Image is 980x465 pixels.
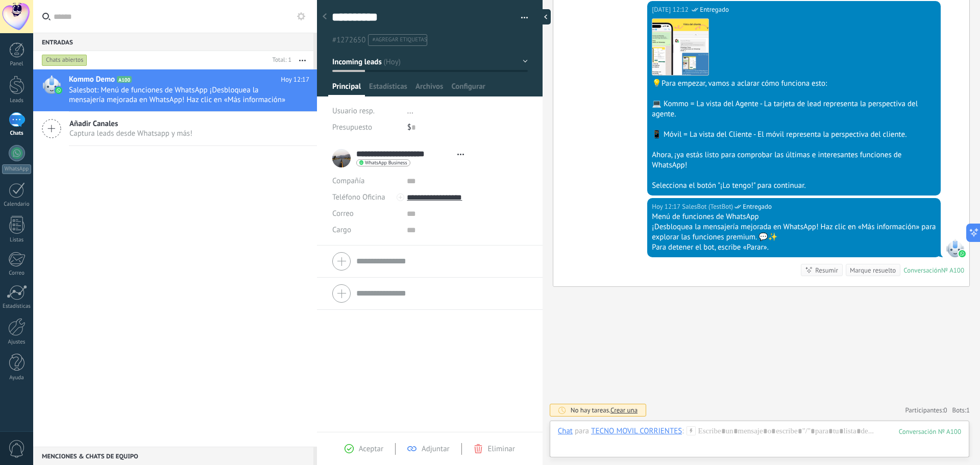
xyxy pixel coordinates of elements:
img: waba.svg [959,250,966,257]
span: Teléfono Oficina [332,192,385,202]
span: Kommo Demo [69,75,115,85]
span: Hoy 12:17 [281,75,309,85]
div: Menú de funciones de WhatsApp [652,212,936,222]
span: 0 [944,406,947,414]
span: Entregado [743,202,772,212]
span: Configurar [451,82,485,96]
div: ¡Desbloquea la mensajería mejorada en WhatsApp! Haz clic en «Más información» para explorar las f... [652,222,936,242]
div: Para detener el bot, escribe «Parar». [652,242,936,253]
a: Participantes:0 [905,406,947,414]
div: Presupuesto [332,119,400,136]
div: Usuario resp. [332,103,400,119]
span: #agregar etiquetas [372,36,427,43]
img: 06d34a91-cf16-4065-b466-ffcffdb2713b [652,19,708,75]
span: SalesBot [946,239,964,257]
div: Calendario [2,201,32,208]
div: Ajustes [2,339,32,346]
span: Captura leads desde Whatsapp y más! [69,129,192,138]
div: Conversación [903,266,941,275]
div: $ [407,119,528,136]
div: [DATE] 12:12 [652,5,690,15]
span: SalesBot (TestBot) [682,202,733,212]
span: Salesbot: Menú de funciones de WhatsApp ¡Desbloquea la mensajería mejorada en WhatsApp! Haz clic ... [69,85,290,105]
div: 💻 Kommo = La vista del Agente - La tarjeta de lead representa la perspectiva del agente. [652,99,936,119]
span: Archivos [415,82,443,96]
span: para [575,426,589,436]
span: Eliminar [488,444,515,454]
span: Principal [332,82,361,96]
div: Listas [2,237,32,243]
div: WhatsApp [2,164,31,174]
div: 📱 Móvil = La vista del Cliente - El móvil representa la perspectiva del cliente. [652,130,936,140]
div: Ayuda [2,375,32,381]
span: Entregado [700,5,729,15]
span: Añadir Canales [69,119,192,129]
span: Correo [332,209,354,218]
div: № A100 [941,266,964,275]
div: Compañía [332,173,399,189]
span: Presupuesto [332,123,372,132]
span: Estadísticas [369,82,407,96]
div: Entradas [33,33,313,51]
span: A100 [117,76,132,83]
span: 1 [966,406,970,414]
a: Kommo Demo A100 Hoy 12:17 Salesbot: Menú de funciones de WhatsApp ¡Desbloquea la mensajería mejor... [33,69,317,111]
div: Marque resuelto [850,265,896,275]
div: 100 [899,427,961,436]
button: Más [291,51,313,69]
div: Leads [2,97,32,104]
div: Resumir [815,265,838,275]
span: Bots: [952,406,970,414]
div: Total: 1 [268,55,291,65]
span: Crear una [610,406,638,414]
div: Correo [2,270,32,277]
div: Chats abiertos [42,54,87,66]
span: Cargo [332,226,351,234]
span: ... [407,106,413,116]
div: Panel [2,61,32,67]
img: waba.svg [55,87,62,94]
span: Usuario resp. [332,106,375,116]
div: 💡Para empezar, vamos a aclarar cómo funciona esto: [652,79,936,89]
div: Ahora, ¡ya estás listo para comprobar las últimas e interesantes funciones de WhatsApp! [652,150,936,170]
div: Estadísticas [2,303,32,310]
span: Aceptar [359,444,383,454]
span: : [682,426,683,436]
div: Hoy 12:17 [652,202,682,212]
span: WhatsApp Business [365,160,407,165]
span: #1272650 [332,35,365,45]
div: Cargo [332,222,399,238]
button: Correo [332,206,354,222]
div: No hay tareas. [571,406,638,414]
button: Teléfono Oficina [332,189,385,206]
div: TECNO MOVIL CORRIENTES [591,426,682,435]
div: Menciones & Chats de equipo [33,447,313,465]
div: Selecciona el botón "¡Lo tengo!" para continuar. [652,181,936,191]
div: Ocultar [535,9,551,25]
span: Adjuntar [422,444,450,454]
div: Chats [2,130,32,137]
